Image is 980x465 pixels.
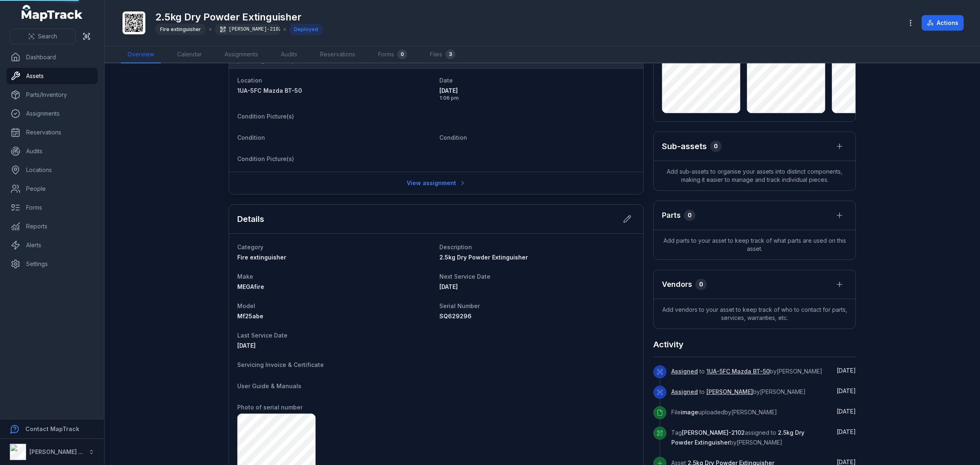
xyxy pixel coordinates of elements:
[671,388,698,396] a: Assigned
[237,342,256,349] time: 5/7/2025, 12:00:00 AM
[237,361,324,368] span: Servicing Invoice & Certificate
[662,279,692,290] h3: Vendors
[922,15,964,31] button: Actions
[22,5,83,21] a: MapTrack
[7,124,98,141] a: Reservations
[7,87,98,103] a: Parts/Inventory
[445,49,455,59] div: 3
[29,448,86,455] strong: [PERSON_NAME] Air
[25,425,79,432] strong: Contact MapTrack
[654,161,855,190] span: Add sub-assets to organise your assets into distinct components, making it easier to manage and t...
[671,409,777,416] span: File uploaded by [PERSON_NAME]
[671,367,698,376] a: Assigned
[237,155,294,162] span: Condition Picture(s)
[837,367,856,374] span: [DATE]
[7,68,98,84] a: Assets
[7,143,98,159] a: Audits
[684,210,695,221] div: 0
[837,408,856,415] span: [DATE]
[7,181,98,197] a: People
[681,409,698,416] span: image
[837,387,856,394] span: [DATE]
[237,213,264,225] h2: Details
[7,218,98,235] a: Reports
[837,428,856,435] time: 5/7/2025, 2:04:39 PM
[710,141,722,152] div: 0
[237,87,302,94] span: 1UA-5FC Mazda BT-50
[274,46,304,63] a: Audits
[439,87,635,95] span: [DATE]
[671,388,806,395] span: to by [PERSON_NAME]
[439,302,480,309] span: Serial Number
[837,408,856,415] time: 5/7/2025, 2:05:09 PM
[237,244,263,250] span: Category
[38,32,57,40] span: Search
[237,87,433,95] a: 1UA-5FC Mazda BT-50
[237,342,256,349] span: [DATE]
[439,244,472,250] span: Description
[237,283,264,290] span: MEGAfire
[439,87,635,101] time: 9/23/2025, 1:06:37 PM
[171,46,208,63] a: Calendar
[653,339,684,350] h2: Activity
[237,332,287,339] span: Last Service Date
[439,283,458,290] time: 11/7/2025, 12:00:00 AM
[237,113,294,120] span: Condition Picture(s)
[237,273,253,280] span: Make
[671,429,804,446] span: 2.5kg Dry Powder Extinguisher
[439,273,490,280] span: Next Service Date
[706,367,770,376] a: 1UA-5FC Mazda BT-50
[7,199,98,216] a: Forms
[671,429,804,446] span: Tag assigned to by [PERSON_NAME]
[695,279,707,290] div: 0
[237,254,286,261] span: Fire extinguisher
[423,46,462,63] a: Files3
[7,49,98,65] a: Dashboard
[439,134,467,141] span: Condition
[160,26,201,32] span: Fire extinguisher
[682,429,745,436] span: [PERSON_NAME]-2102
[237,382,301,389] span: User Guide & Manuals
[439,283,458,290] span: [DATE]
[706,388,753,396] a: [PERSON_NAME]
[237,134,265,141] span: Condition
[439,313,472,320] span: SQ629296
[10,29,76,44] button: Search
[837,387,856,394] time: 5/16/2025, 3:20:11 PM
[439,77,453,84] span: Date
[289,24,323,35] div: Deployed
[401,175,471,191] a: View assignment
[155,11,323,24] h1: 2.5kg Dry Powder Extinguisher
[7,162,98,178] a: Locations
[439,254,528,261] span: 2.5kg Dry Powder Extinguisher
[372,46,414,63] a: Forms0
[397,49,407,59] div: 0
[7,256,98,272] a: Settings
[7,237,98,253] a: Alerts
[237,77,262,84] span: Location
[654,299,855,329] span: Add vendors to your asset to keep track of who to contact for parts, services, warranties, etc.
[662,141,707,152] h2: Sub-assets
[654,230,855,259] span: Add parts to your asset to keep track of what parts are used on this asset.
[237,313,263,320] span: Mf25abe
[237,302,255,309] span: Model
[237,404,303,411] span: Photo of serial number
[439,95,635,101] span: 1:06 pm
[671,368,822,375] span: to by [PERSON_NAME]
[218,46,265,63] a: Assignments
[662,210,681,221] h3: Parts
[837,428,856,435] span: [DATE]
[837,367,856,374] time: 9/23/2025, 1:06:37 PM
[121,46,161,63] a: Overview
[7,105,98,122] a: Assignments
[314,46,362,63] a: Reservations
[215,24,280,35] div: [PERSON_NAME]-2102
